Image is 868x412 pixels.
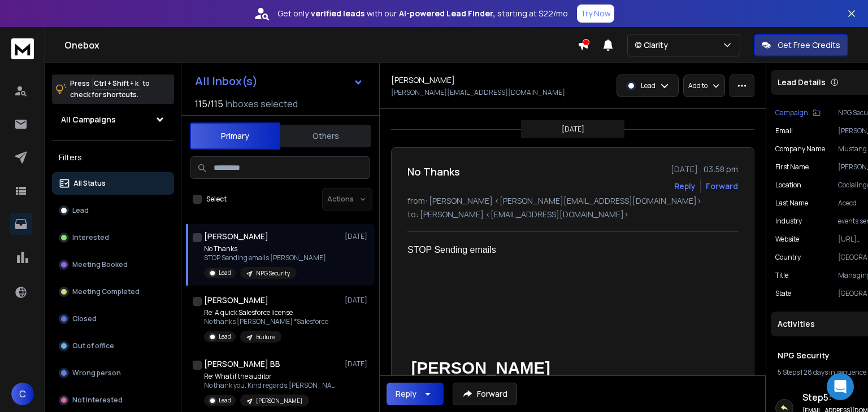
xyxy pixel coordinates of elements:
button: Reply [674,181,696,192]
p: Lead [219,269,231,277]
button: Lead [52,199,174,222]
p: Get only with our starting at $22/mo [277,8,568,19]
p: Country [775,253,801,262]
button: Reply [387,383,444,405]
p: Wrong person [72,369,121,378]
button: Not Interested [52,389,174,411]
p: [DATE] [345,296,370,305]
button: Get Free Credits [754,34,848,56]
h3: Filters [52,150,174,165]
p: [PERSON_NAME] [256,397,302,405]
h1: No Thanks [407,164,460,179]
p: Builure [256,333,275,341]
button: Try Now [577,5,614,23]
button: Forward [453,383,517,405]
strong: AI-powered Lead Finder, [399,8,495,19]
b: [PERSON_NAME] [411,358,550,377]
span: 115 / 115 [195,97,223,111]
p: First Name [775,163,809,172]
div: Forward [706,181,738,192]
h1: [PERSON_NAME] [391,74,455,86]
button: Meeting Completed [52,280,174,303]
label: Select [206,195,227,204]
button: Others [280,124,371,148]
p: Last Name [775,199,808,208]
p: State [775,289,791,298]
div: STOP Sending emails [407,243,729,257]
p: Meeting Booked [72,260,128,269]
button: Interested [52,226,174,249]
button: Campaign [775,108,821,117]
div: Open Intercom Messenger [827,373,854,400]
span: 5 Steps [778,367,800,377]
p: Lead [219,332,231,341]
p: All Status [73,179,106,188]
div: Reply [396,388,416,400]
p: website [775,235,799,244]
h1: [PERSON_NAME] [204,231,268,242]
p: [DATE] [345,232,370,241]
p: [PERSON_NAME][EMAIL_ADDRESS][DOMAIN_NAME] [391,88,565,97]
h3: Inboxes selected [225,97,298,111]
p: Email [775,126,793,135]
p: © Clarity [635,40,672,51]
p: No Thanks [204,244,326,253]
p: Interested [72,233,109,242]
p: Closed [72,314,97,323]
p: Get Free Credits [778,40,840,51]
p: [DATE] [345,360,370,369]
img: logo [11,38,34,59]
span: Ctrl + Shift + k [92,77,140,90]
button: Primary [190,122,280,150]
button: C [11,383,34,405]
button: All Campaigns [52,108,174,131]
p: Add to [688,81,708,90]
p: location [775,181,801,190]
p: industry [775,217,802,226]
p: Company Name [775,144,825,154]
p: No thank you. Kind regards,[PERSON_NAME] [204,381,340,390]
strong: verified leads [311,8,364,19]
p: [DATE] : 03:58 pm [671,164,738,175]
p: [DATE] [562,125,584,134]
button: Wrong person [52,362,174,384]
p: Not Interested [72,396,123,405]
p: Re: A quick Salesforce license [204,308,328,317]
p: title [775,271,788,280]
h1: All Inbox(s) [195,76,258,87]
p: Campaign [775,108,808,117]
p: Lead [219,396,231,405]
p: No thanks [PERSON_NAME] *Salesforce [204,317,328,326]
span: 28 days in sequence [804,367,866,377]
h1: [PERSON_NAME] [204,295,268,306]
p: to: [PERSON_NAME] <[EMAIL_ADDRESS][DOMAIN_NAME]> [407,209,738,220]
button: All Inbox(s) [186,70,372,93]
p: Lead [72,206,89,215]
p: NPG Security [256,269,290,278]
p: Try Now [580,8,611,19]
button: Out of office [52,335,174,357]
button: Closed [52,308,174,330]
p: STOP Sending emails [PERSON_NAME] [204,253,326,262]
h1: Onebox [64,38,578,52]
p: Lead Details [778,77,826,88]
h1: All Campaigns [61,114,116,125]
p: Re: What if the auditor [204,372,340,381]
p: Press to check for shortcuts. [70,78,150,100]
p: Meeting Completed [72,287,140,296]
button: All Status [52,172,174,195]
p: Lead [641,81,656,90]
p: from: [PERSON_NAME] <[PERSON_NAME][EMAIL_ADDRESS][DOMAIN_NAME]> [407,195,738,207]
p: Out of office [72,341,114,350]
h1: [PERSON_NAME] BB [204,358,280,370]
button: Meeting Booked [52,253,174,276]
